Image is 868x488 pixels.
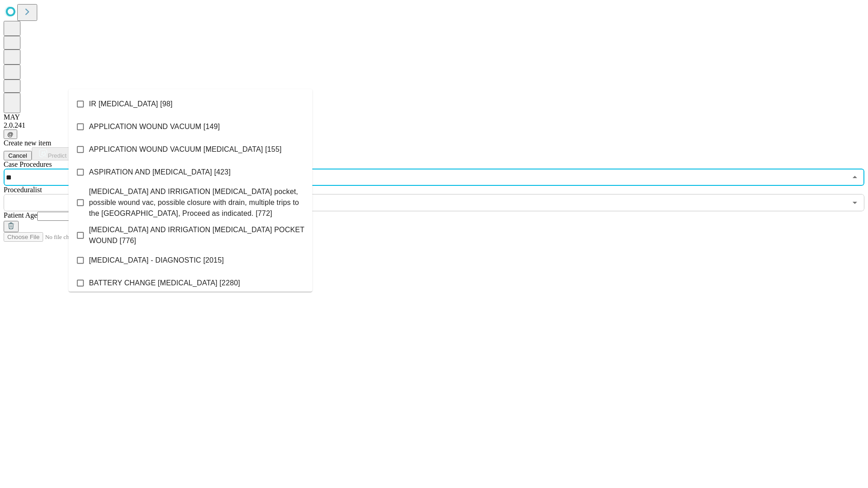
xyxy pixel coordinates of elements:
[32,147,74,160] button: Predict
[4,160,52,168] span: Scheduled Procedure
[4,186,42,194] span: Proceduralist
[89,121,220,132] span: APPLICATION WOUND VACUUM [149]
[48,152,66,159] span: Predict
[4,151,32,160] button: Cancel
[848,171,861,184] button: Close
[89,224,305,246] span: [MEDICAL_DATA] AND IRRIGATION [MEDICAL_DATA] POCKET WOUND [776]
[89,144,281,155] span: APPLICATION WOUND VACUUM [MEDICAL_DATA] [155]
[89,278,240,289] span: BATTERY CHANGE [MEDICAL_DATA] [2280]
[4,121,864,129] div: 2.0.241
[4,139,51,147] span: Create new item
[848,196,861,209] button: Open
[7,131,14,138] span: @
[89,99,173,110] span: IR [MEDICAL_DATA] [98]
[89,255,224,266] span: [MEDICAL_DATA] - DIAGNOSTIC [2015]
[89,167,231,178] span: ASPIRATION AND [MEDICAL_DATA] [423]
[8,152,27,159] span: Cancel
[4,113,864,121] div: MAY
[89,186,305,219] span: [MEDICAL_DATA] AND IRRIGATION [MEDICAL_DATA] pocket, possible wound vac, possible closure with dr...
[4,211,37,219] span: Patient Age
[4,129,17,139] button: @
